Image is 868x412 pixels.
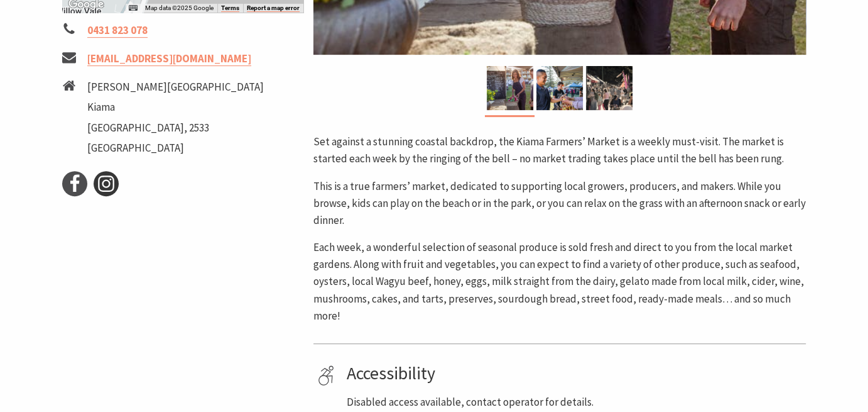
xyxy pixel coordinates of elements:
[87,140,264,157] li: [GEOGRAPHIC_DATA]
[313,239,806,325] p: Each week, a wonderful selection of seasonal produce is sold fresh and direct to you from the loc...
[313,178,806,230] p: This is a true farmers’ market, dedicated to supporting local growers, producers, and makers. Whi...
[247,4,300,12] a: Report a map error
[87,120,264,136] li: [GEOGRAPHIC_DATA], 2533
[536,66,583,110] img: Kiama-Farmers-Market-Credit-DNSW
[347,363,801,384] h4: Accessibility
[87,23,148,38] a: 0431 823 078
[586,66,632,110] img: Kiama Farmers Market
[347,394,801,411] p: Disabled access available, contact operator for details.
[87,99,264,116] li: Kiama
[221,4,239,12] a: Terms (opens in new tab)
[145,4,214,11] span: Map data ©2025 Google
[487,66,533,110] img: Kiama-Farmers-Market-Credit-DNSW
[313,133,806,167] p: Set against a stunning coastal backdrop, the Kiama Farmers’ Market is a weekly must-visit. The ma...
[129,4,138,13] button: Keyboard shortcuts
[87,79,264,96] li: [PERSON_NAME][GEOGRAPHIC_DATA]
[87,52,251,66] a: [EMAIL_ADDRESS][DOMAIN_NAME]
